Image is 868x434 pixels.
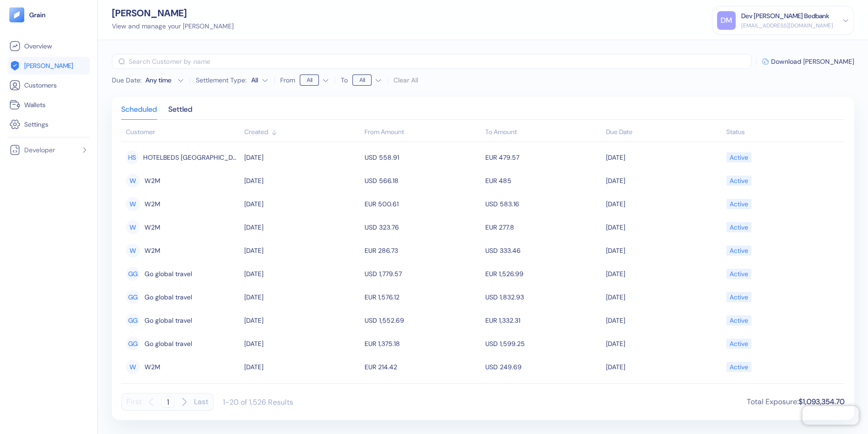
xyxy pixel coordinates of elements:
[300,73,329,88] button: From
[242,192,363,216] td: [DATE]
[730,243,748,258] div: Active
[730,312,748,328] div: Active
[726,127,840,137] div: Sort ascending
[771,58,854,65] span: Download [PERSON_NAME]
[145,75,173,85] div: Any time
[145,219,160,235] span: W2M
[145,312,192,328] span: Go global travel
[483,332,604,355] td: USD 1,599.25
[126,313,140,327] div: GG
[126,337,140,351] div: GG
[362,355,483,379] td: EUR 214.42
[362,379,483,402] td: USD 1,621.95
[483,169,604,192] td: EUR 485
[362,123,483,142] th: From Amount
[244,127,360,137] div: Sort ascending
[251,73,269,88] button: Settlement Type:
[242,262,363,285] td: [DATE]
[483,123,604,142] th: To Amount
[604,309,724,332] td: [DATE]
[9,80,88,91] a: Customers
[145,359,160,375] span: W2M
[126,197,140,211] div: W
[604,332,724,355] td: [DATE]
[126,393,142,411] button: First
[29,12,46,18] img: logo
[145,289,192,305] span: Go global travel
[730,289,748,305] div: Active
[242,332,363,355] td: [DATE]
[196,77,247,83] label: Settlement Type:
[126,174,140,188] div: W
[126,244,140,258] div: W
[121,106,157,119] div: Scheduled
[604,285,724,309] td: [DATE]
[24,145,55,155] span: Developer
[604,169,724,192] td: [DATE]
[604,355,724,379] td: [DATE]
[112,75,184,85] button: Due Date:Any time
[730,336,748,352] div: Active
[730,149,748,165] div: Active
[483,355,604,379] td: USD 249.69
[242,379,363,402] td: [DATE]
[145,243,160,258] span: W2M
[242,285,363,309] td: [DATE]
[362,285,483,309] td: EUR 1,576.12
[145,266,192,282] span: Go global travel
[730,196,748,212] div: Active
[730,219,748,235] div: Active
[606,127,722,137] div: Sort ascending
[24,120,48,129] span: Settings
[604,192,724,216] td: [DATE]
[143,149,239,165] span: HOTELBEDS SPAIN, S.L.U
[741,11,829,21] div: Dev [PERSON_NAME] Bedbank
[126,360,140,374] div: W
[168,106,193,119] div: Settled
[24,100,46,109] span: Wallets
[730,266,748,282] div: Active
[9,119,88,130] a: Settings
[145,336,192,352] span: Go global travel
[483,239,604,262] td: USD 333.46
[802,406,859,425] iframe: Chatra live chat
[24,41,52,51] span: Overview
[126,267,140,281] div: GG
[730,173,748,189] div: Active
[362,216,483,239] td: USD 323.76
[121,123,242,142] th: Customer
[242,169,363,192] td: [DATE]
[717,11,736,30] div: DM
[126,150,138,164] div: HS
[604,262,724,285] td: [DATE]
[362,169,483,192] td: USD 566.18
[129,54,751,69] input: Search Customer by name
[483,379,604,402] td: EUR 1,391.74
[9,41,88,52] a: Overview
[341,77,348,83] label: To
[362,332,483,355] td: EUR 1,375.18
[9,7,24,22] img: logo-tablet-V2.svg
[242,309,363,332] td: [DATE]
[24,81,57,90] span: Customers
[604,239,724,262] td: [DATE]
[362,262,483,285] td: USD 1,779.57
[362,309,483,332] td: USD 1,552.69
[145,173,160,189] span: W2M
[604,146,724,169] td: [DATE]
[730,359,748,375] div: Active
[112,21,234,31] div: View and manage your [PERSON_NAME]
[112,8,234,18] div: [PERSON_NAME]
[483,262,604,285] td: EUR 1,526.99
[741,21,833,30] div: [EMAIL_ADDRESS][DOMAIN_NAME]
[242,146,363,169] td: [DATE]
[242,355,363,379] td: [DATE]
[483,216,604,239] td: EUR 277.8
[362,192,483,216] td: EUR 500.61
[24,61,73,70] span: [PERSON_NAME]
[747,396,845,407] div: Total Exposure :
[483,192,604,216] td: USD 583.16
[223,397,293,407] div: 1-20 of 1,526 Results
[362,146,483,169] td: USD 558.91
[604,379,724,402] td: [DATE]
